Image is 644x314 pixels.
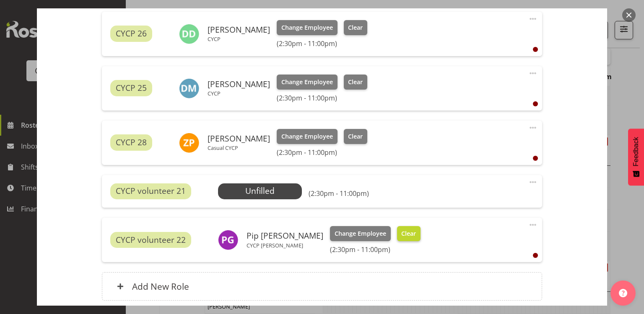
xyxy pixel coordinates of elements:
[533,47,538,52] div: User is clocked out
[277,148,367,157] h6: (2:30pm - 11:00pm)
[208,144,270,151] p: Casual CYCP
[348,77,363,87] span: Clear
[116,28,147,40] span: CYCP 26
[116,82,147,94] span: CYCP 25
[116,185,186,197] span: CYCP volunteer 21
[619,289,627,297] img: help-xxl-2.png
[344,129,368,144] button: Clear
[344,20,368,35] button: Clear
[116,234,186,246] span: CYCP volunteer 22
[208,134,270,143] h6: [PERSON_NAME]
[281,77,333,87] span: Change Employee
[281,132,333,141] span: Change Employee
[348,23,363,32] span: Clear
[116,136,147,149] span: CYCP 28
[277,20,338,35] button: Change Employee
[179,133,199,153] img: zoe-palmer10907.jpg
[401,229,416,238] span: Clear
[309,189,369,198] h6: (2:30pm - 11:00pm)
[335,229,386,238] span: Change Employee
[632,137,640,166] span: Feedback
[277,94,367,102] h6: (2:30pm - 11:00pm)
[208,90,270,97] p: CYCP
[132,281,189,292] h6: Add New Role
[245,185,275,196] span: Unfilled
[330,245,421,254] h6: (2:30pm - 11:00pm)
[247,231,323,240] h6: Pip [PERSON_NAME]
[281,23,333,32] span: Change Employee
[247,242,323,249] p: CYCP [PERSON_NAME]
[330,226,391,241] button: Change Employee
[628,129,644,185] button: Feedback - Show survey
[208,25,270,34] h6: [PERSON_NAME]
[344,75,368,90] button: Clear
[397,226,421,241] button: Clear
[218,230,238,250] img: philippa-grace11628.jpg
[179,24,199,44] img: dejay-davison3684.jpg
[277,75,338,90] button: Change Employee
[277,39,367,48] h6: (2:30pm - 11:00pm)
[348,132,363,141] span: Clear
[208,36,270,42] p: CYCP
[533,156,538,161] div: User is clocked out
[179,78,199,98] img: dion-mccormick3685.jpg
[277,129,338,144] button: Change Employee
[533,253,538,258] div: User is clocked out
[533,101,538,106] div: User is clocked out
[208,80,270,89] h6: [PERSON_NAME]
